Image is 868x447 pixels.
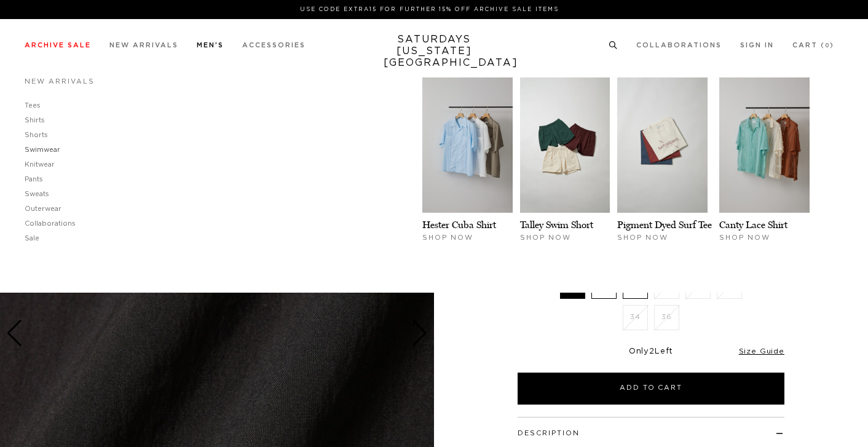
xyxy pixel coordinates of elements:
p: Use Code EXTRA15 for Further 15% Off Archive Sale Items [30,5,829,14]
button: Add to Cart [518,373,784,405]
small: 0 [825,43,830,49]
a: Pigment Dyed Surf Tee [617,219,712,231]
a: New Arrivals [25,78,95,85]
a: Talley Swim Short [520,219,593,231]
a: Pants [25,176,43,183]
a: Men's [197,42,224,49]
a: Hester Cuba Shirt [422,219,496,231]
a: Outerwear [25,205,61,212]
a: SATURDAYS[US_STATE][GEOGRAPHIC_DATA] [384,34,485,69]
a: Sign In [740,42,774,49]
label: 28 [560,274,585,299]
span: 2 [649,347,655,355]
div: Previous slide [6,320,23,347]
a: Knitwear [25,161,55,168]
a: Canty Lace Shirt [719,219,787,231]
button: Description [518,430,580,437]
label: 30 [623,274,648,299]
a: Tees [25,102,41,109]
div: Next slide [411,320,428,347]
a: Shirts [25,117,45,124]
a: Collaborations [636,42,722,49]
a: Sale [25,235,39,242]
a: New Arrivals [109,42,178,49]
label: 29 [591,274,617,299]
a: Collaborations [25,220,76,227]
div: Only Left [518,347,784,357]
a: Sweats [25,191,49,197]
a: Swimwear [25,146,60,153]
a: Accessories [242,42,306,49]
a: Cart (0) [792,42,834,49]
a: Archive Sale [25,42,91,49]
a: Size Guide [739,347,784,355]
a: Shorts [25,132,48,138]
